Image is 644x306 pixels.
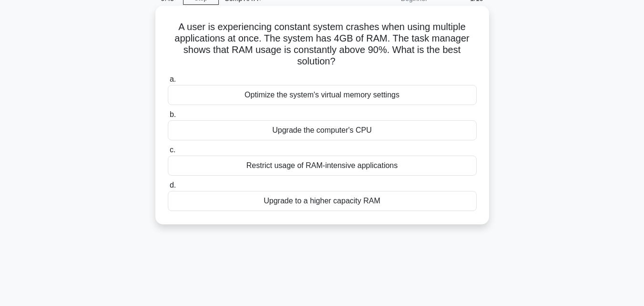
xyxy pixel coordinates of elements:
span: a. [170,75,176,83]
div: Upgrade the computer's CPU [168,120,477,140]
div: Upgrade to a higher capacity RAM [168,191,477,211]
div: Restrict usage of RAM-intensive applications [168,156,477,176]
span: c. [170,146,175,154]
span: b. [170,110,176,118]
div: Optimize the system's virtual memory settings [168,85,477,105]
span: d. [170,181,176,189]
h5: A user is experiencing constant system crashes when using multiple applications at once. The syst... [167,21,478,68]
